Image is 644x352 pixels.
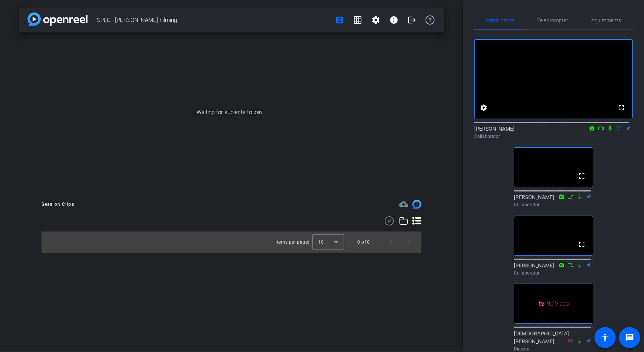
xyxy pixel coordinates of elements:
img: app-logo [28,12,88,26]
mat-icon: fullscreen [577,171,586,181]
img: Session clips [412,200,421,209]
div: Waiting for subjects to join... [19,32,444,192]
mat-icon: grid_on [353,15,362,25]
span: Adjustments [592,18,621,23]
mat-icon: message [625,333,634,342]
mat-icon: account_box [335,15,344,25]
button: Next page [400,233,418,251]
span: No Video [546,300,569,307]
mat-icon: settings [371,15,380,25]
span: Teleprompter [538,18,569,23]
div: [PERSON_NAME] [474,125,633,140]
div: Collaborator [514,270,593,276]
div: Collaborator [474,133,633,140]
mat-icon: settings [479,103,488,112]
div: Session Clips [41,201,74,208]
mat-icon: cloud_upload [399,200,408,209]
div: 0 of 0 [358,238,370,246]
div: [PERSON_NAME] [514,262,593,276]
span: Participants [486,18,515,23]
mat-icon: accessibility [601,333,610,342]
div: Items per page: [276,238,309,246]
span: SPLC - [PERSON_NAME] Filming [97,12,330,28]
mat-icon: fullscreen [577,240,586,249]
div: [PERSON_NAME] [514,193,593,208]
mat-icon: flip [615,125,624,131]
div: Collaborator [514,201,593,208]
button: Previous page [382,233,400,251]
mat-icon: fullscreen [617,103,626,112]
span: Destinations for your clips [399,200,408,209]
mat-icon: logout [407,15,417,25]
mat-icon: info [389,15,398,25]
